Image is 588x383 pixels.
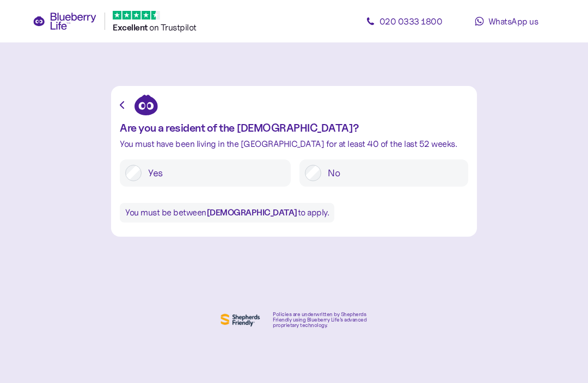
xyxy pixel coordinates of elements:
[206,207,298,218] b: [DEMOGRAPHIC_DATA]
[113,22,149,33] span: Excellent ️
[218,311,262,329] img: Shephers Friendly
[142,165,285,181] label: Yes
[273,312,370,328] div: Policies are underwritten by Shepherds Friendly using Blueberry Life’s advanced proprietary techn...
[120,122,468,134] div: Are you a resident of the [DEMOGRAPHIC_DATA]?
[355,10,453,32] a: 020 0333 1800
[120,203,334,223] div: You must be between to apply.
[488,16,538,27] span: WhatsApp us
[149,22,197,33] span: on Trustpilot
[321,165,463,181] label: No
[120,139,468,149] div: You must have been living in the [GEOGRAPHIC_DATA] for at least 40 of the last 52 weeks.
[457,10,555,32] a: WhatsApp us
[379,16,443,27] span: 020 0333 1800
